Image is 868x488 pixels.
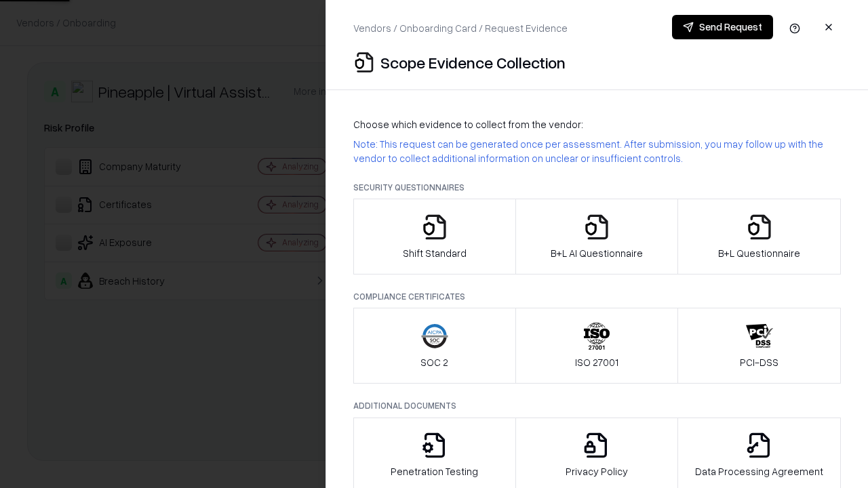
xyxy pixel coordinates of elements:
button: Shift Standard [353,199,516,274]
p: Data Processing Agreement [695,464,823,479]
p: PCI-DSS [740,355,778,369]
p: Choose which evidence to collect from the vendor: [353,117,841,131]
p: Compliance Certificates [353,291,841,302]
p: SOC 2 [420,355,448,369]
button: B+L Questionnaire [677,199,841,274]
p: Penetration Testing [391,464,478,479]
p: Security Questionnaires [353,182,841,193]
p: Note: This request can be generated once per assessment. After submission, you may follow up with... [353,137,841,165]
button: PCI-DSS [677,308,841,384]
p: Shift Standard [403,246,467,260]
button: SOC 2 [353,308,516,384]
p: B+L AI Questionnaire [551,246,643,260]
p: B+L Questionnaire [718,246,800,260]
p: Vendors / Onboarding Card / Request Evidence [353,21,568,35]
p: Privacy Policy [566,464,628,479]
p: Scope Evidence Collection [380,52,566,73]
p: ISO 27001 [575,355,618,369]
p: Additional Documents [353,400,841,411]
button: ISO 27001 [515,308,679,384]
button: B+L AI Questionnaire [515,199,679,274]
button: Send Request [672,15,773,39]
